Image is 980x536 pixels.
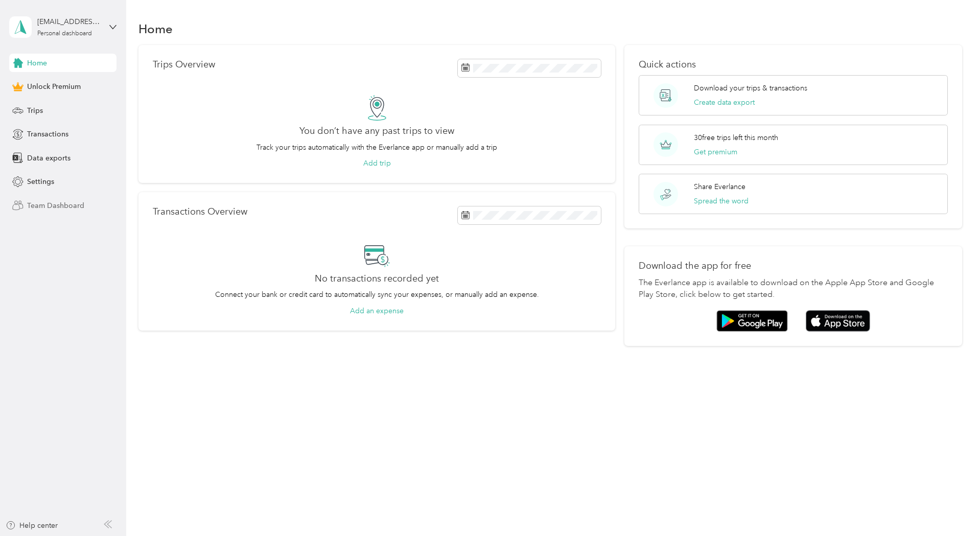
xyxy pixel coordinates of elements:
p: Connect your bank or credit card to automatically sync your expenses, or manually add an expense. [215,289,539,300]
button: Help center [6,520,58,531]
button: Add an expense [350,306,404,316]
p: Track your trips automatically with the Everlance app or manually add a trip [256,142,497,153]
button: Create data export [694,97,755,108]
p: Share Everlance [694,181,745,192]
span: Team Dashboard [27,200,84,211]
p: Transactions Overview [153,206,247,217]
img: App store [806,310,870,332]
img: Google play [716,310,788,332]
div: [EMAIL_ADDRESS][DOMAIN_NAME] [37,16,101,27]
iframe: Everlance-gr Chat Button Frame [923,479,980,536]
span: Trips [27,105,43,116]
span: Unlock Premium [27,81,81,92]
div: Personal dashboard [37,31,92,37]
button: Get premium [694,147,737,157]
button: Add trip [363,158,391,169]
h2: You don’t have any past trips to view [299,126,454,136]
h2: No transactions recorded yet [315,273,439,284]
span: Settings [27,176,54,187]
p: Trips Overview [153,59,215,70]
h1: Home [138,24,173,34]
p: 30 free trips left this month [694,132,778,143]
span: Transactions [27,129,68,139]
span: Home [27,58,47,68]
p: Download your trips & transactions [694,83,807,94]
span: Data exports [27,153,71,164]
button: Spread the word [694,196,749,206]
p: Quick actions [639,59,948,70]
p: The Everlance app is available to download on the Apple App Store and Google Play Store, click be... [639,277,948,301]
p: Download the app for free [639,261,948,271]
